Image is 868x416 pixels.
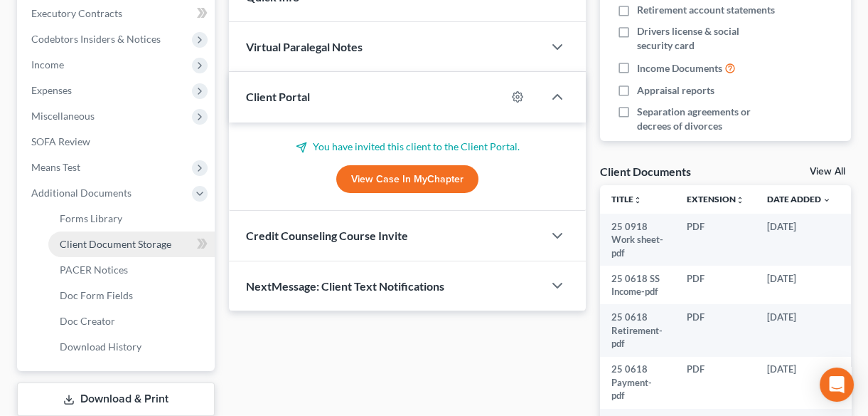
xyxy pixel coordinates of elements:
td: 25 0618 Retirement-pdf [600,304,675,356]
span: Separation agreements or decrees of divorces [637,105,776,133]
td: 25 0618 SS Income-pdf [600,266,675,305]
td: PDF [675,266,756,305]
a: View Case in MyChapter [336,165,478,194]
i: expand_more [823,196,831,204]
a: PACER Notices [48,257,215,283]
div: Open Intercom Messenger [820,368,854,402]
td: 25 0618 Payment-pdf [600,357,675,409]
span: Client Portal [246,90,310,103]
span: Drivers license & social security card [637,24,776,53]
i: unfold_more [633,196,642,204]
td: PDF [675,214,756,266]
span: Means Test [31,161,80,173]
span: Doc Form Fields [60,289,133,301]
span: NextMessage: Client Text Notifications [246,279,444,293]
a: Extensionunfold_more [687,194,744,204]
span: Codebtors Insiders & Notices [31,33,161,45]
a: SOFA Review [20,129,215,155]
td: PDF [675,304,756,356]
span: Retirement account statements [637,3,775,17]
a: Forms Library [48,206,215,232]
p: You have invited this client to the Client Portal. [246,140,569,154]
span: Miscellaneous [31,110,95,122]
span: Executory Contracts [31,7,122,19]
a: Executory Contracts [20,1,215,26]
span: Expenses [31,84,72,96]
span: Forms Library [60,212,122,224]
a: Download History [48,334,215,360]
a: Doc Form Fields [48,283,215,308]
a: Client Document Storage [48,232,215,257]
span: Appraisal reports [637,83,714,98]
span: Virtual Paralegal Notes [246,40,363,53]
a: View All [810,167,845,177]
td: PDF [675,357,756,409]
a: Download & Print [17,383,215,416]
span: Download History [60,340,141,353]
span: Doc Creator [60,315,115,327]
a: Date Added expand_more [767,194,831,204]
div: Client Documents [600,164,691,179]
span: Income [31,58,64,71]
td: [DATE] [756,266,842,305]
a: Titleunfold_more [611,194,642,204]
i: unfold_more [736,196,744,204]
td: [DATE] [756,214,842,266]
span: PACER Notices [60,264,128,276]
span: Credit Counseling Course Invite [246,229,408,242]
td: [DATE] [756,304,842,356]
span: SOFA Review [31,135,90,147]
span: Income Documents [637,61,722,76]
td: 25 0918 Work sheet-pdf [600,214,675,266]
a: Doc Creator [48,308,215,334]
span: Additional Documents [31,187,132,199]
td: [DATE] [756,357,842,409]
span: Client Document Storage [60,238,171,250]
